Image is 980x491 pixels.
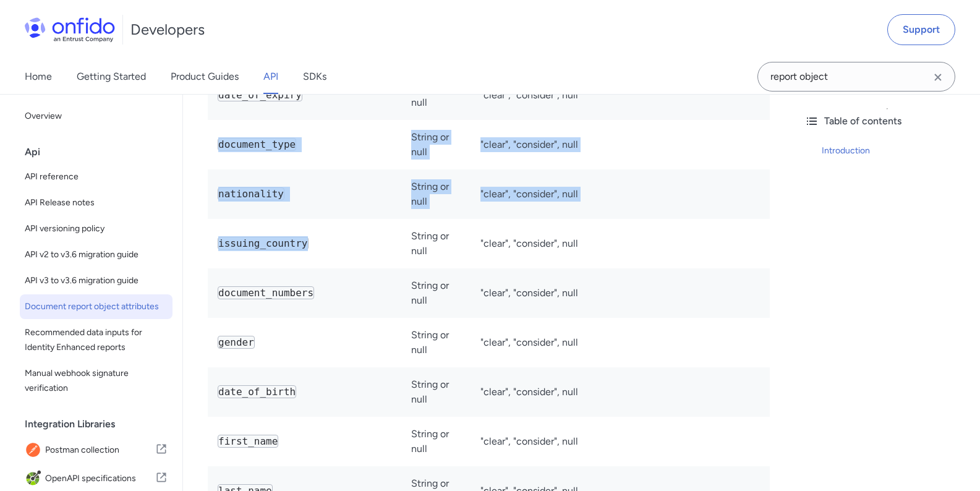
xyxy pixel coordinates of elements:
[25,366,168,396] span: Manual webhook signature verification
[471,120,770,169] td: "clear", "consider", null
[25,273,168,288] span: API v3 to v3.6 migration guide
[25,195,168,210] span: API Release notes
[25,442,45,459] img: IconPostman collection
[20,268,173,293] a: API v3 to v3.6 migration guide
[20,164,173,189] a: API reference
[45,470,155,487] span: OpenAPI specifications
[471,318,770,367] td: "clear", "consider", null
[25,109,168,124] span: Overview
[218,88,302,101] code: date_of_expiry
[45,442,155,459] span: Postman collection
[303,59,326,94] a: SDKs
[20,190,173,215] a: API Release notes
[401,417,470,466] td: String or null
[20,320,173,360] a: Recommended data inputs for Identity Enhanced reports
[218,336,255,349] code: gender
[218,385,296,398] code: date_of_birth
[263,59,278,94] a: API
[25,169,168,184] span: API reference
[20,437,173,464] a: IconPostman collectionPostman collection
[130,20,205,40] h1: Developers
[25,412,177,437] div: Integration Libraries
[757,62,955,92] input: Onfido search input field
[25,140,177,164] div: Api
[401,268,470,318] td: String or null
[25,325,168,355] span: Recommended data inputs for Identity Enhanced reports
[171,59,239,94] a: Product Guides
[20,104,173,129] a: Overview
[931,70,945,85] svg: Clear search field button
[471,169,770,219] td: "clear", "consider", null
[25,299,168,314] span: Document report object attributes
[25,247,168,262] span: API v2 to v3.6 migration guide
[218,435,278,448] code: first_name
[25,59,52,94] a: Home
[471,367,770,417] td: "clear", "consider", null
[471,417,770,466] td: "clear", "consider", null
[887,14,955,45] a: Support
[401,367,470,417] td: String or null
[471,219,770,268] td: "clear", "consider", null
[401,70,470,120] td: String or null
[25,221,168,236] span: API versioning policy
[25,17,115,42] img: Onfido Logo
[804,114,970,129] div: Table of contents
[471,70,770,120] td: "clear", "consider", null
[77,59,146,94] a: Getting Started
[20,242,173,267] a: API v2 to v3.6 migration guide
[401,120,470,169] td: String or null
[822,143,970,158] a: Introduction
[20,294,173,319] a: Document report object attributes
[20,216,173,241] a: API versioning policy
[218,286,314,299] code: document_numbers
[401,219,470,268] td: String or null
[471,268,770,318] td: "clear", "consider", null
[218,138,296,151] code: document_type
[401,169,470,219] td: String or null
[20,361,173,401] a: Manual webhook signature verification
[25,470,45,487] img: IconOpenAPI specifications
[401,318,470,367] td: String or null
[218,187,284,200] code: nationality
[218,237,309,250] code: issuing_country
